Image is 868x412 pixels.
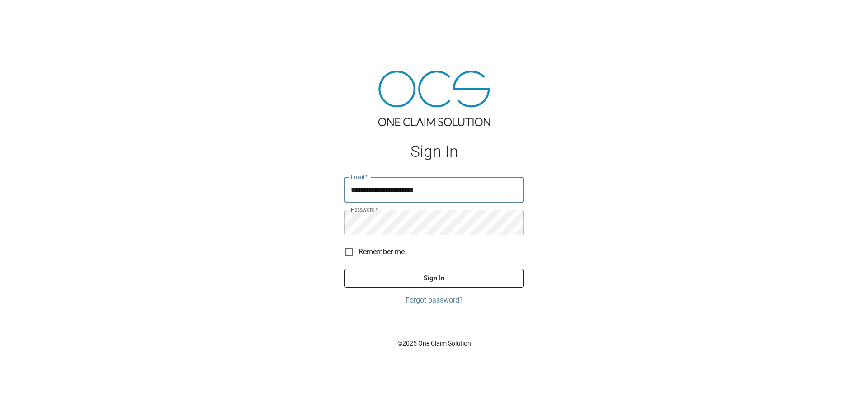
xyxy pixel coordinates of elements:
label: Email [351,173,368,181]
p: © 2025 One Claim Solution [344,339,524,348]
button: Sign In [344,269,524,288]
a: Forgot password? [344,295,524,306]
h1: Sign In [344,142,524,161]
img: ocs-logo-white-transparent.png [11,5,47,24]
span: Remember me [359,246,405,257]
label: Password [351,206,378,213]
img: ocs-logo-tra.png [378,71,490,126]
